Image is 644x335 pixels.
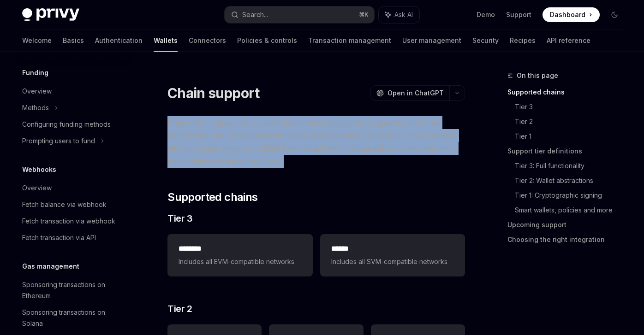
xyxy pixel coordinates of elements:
[515,173,629,188] a: Tier 2: Wallet abstractions
[167,302,192,315] span: Tier 2
[63,29,84,52] a: Basics
[22,279,127,301] div: Sponsoring transactions on Ethereum
[22,307,127,329] div: Sponsoring transactions on Solana
[154,29,178,52] a: Wallets
[15,304,133,332] a: Sponsoring transactions on Solana
[370,85,449,101] button: Open in ChatGPT
[225,6,375,23] button: Search...⌘K
[15,83,133,100] a: Overview
[22,86,52,97] div: Overview
[237,29,297,52] a: Policies & controls
[510,29,536,52] a: Recipes
[167,116,465,168] span: Privy offers support for multiple blockchain ecosystems, organized into three distinct tiers that...
[22,102,49,113] div: Methods
[22,216,115,227] div: Fetch transaction via webhook
[308,29,391,52] a: Transaction management
[15,116,133,133] a: Configuring funding methods
[607,7,622,22] button: Toggle dark mode
[320,234,465,276] a: **** *Includes all SVM-compatible networks
[517,70,558,81] span: On this page
[515,159,629,173] a: Tier 3: Full functionality
[388,88,444,98] span: Open in ChatGPT
[402,29,461,52] a: User management
[15,196,133,213] a: Fetch balance via webhook
[507,232,629,247] a: Choosing the right integration
[22,8,79,21] img: dark logo
[95,29,143,52] a: Authentication
[15,213,133,229] a: Fetch transaction via webhook
[515,188,629,203] a: Tier 1: Cryptographic signing
[547,29,590,52] a: API reference
[189,29,226,52] a: Connectors
[167,212,192,225] span: Tier 3
[22,135,95,147] div: Prompting users to fund
[394,10,413,19] span: Ask AI
[331,256,454,267] span: Includes all SVM-compatible networks
[167,234,312,276] a: **** ***Includes all EVM-compatible networks
[22,182,52,194] div: Overview
[22,232,96,243] div: Fetch transaction via API
[506,10,531,19] a: Support
[515,203,629,217] a: Smart wallets, policies and more
[167,85,259,101] h1: Chain support
[515,100,629,114] a: Tier 3
[15,180,133,196] a: Overview
[507,217,629,232] a: Upcoming support
[22,199,107,210] div: Fetch balance via webhook
[543,7,600,22] a: Dashboard
[550,10,585,19] span: Dashboard
[472,29,499,52] a: Security
[515,114,629,129] a: Tier 2
[15,229,133,246] a: Fetch transaction via API
[22,164,56,175] h5: Webhooks
[22,67,48,78] h5: Funding
[379,6,419,23] button: Ask AI
[22,29,52,52] a: Welcome
[515,129,629,144] a: Tier 1
[22,119,111,130] div: Configuring funding methods
[167,190,257,205] span: Supported chains
[22,261,79,272] h5: Gas management
[179,256,301,267] span: Includes all EVM-compatible networks
[242,9,268,20] div: Search...
[507,85,629,100] a: Supported chains
[507,144,629,159] a: Support tier definitions
[15,276,133,304] a: Sponsoring transactions on Ethereum
[477,10,495,19] a: Demo
[359,11,369,18] span: ⌘ K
